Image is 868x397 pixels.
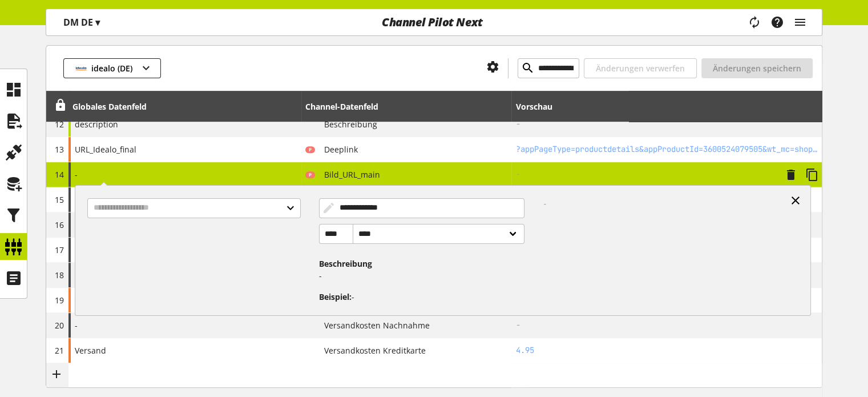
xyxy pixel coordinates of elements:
[713,62,801,74] span: Änderungen speichern
[305,101,378,113] div: Channel-Datenfeld
[315,319,430,331] span: Versandkosten Nachnahme
[55,270,64,280] span: 18
[309,146,312,153] span: P
[315,143,358,155] span: Deeplink
[75,62,87,74] img: icon
[55,244,64,255] span: 17
[95,16,100,29] span: ▾
[319,291,352,302] span: Beispiel:
[63,15,100,29] p: DM DE
[701,58,813,78] button: Änderungen speichern
[515,101,552,113] div: Vorschau
[515,169,776,181] h2: -
[50,99,66,114] div: Entsperren, um Zeilen neu anzuordnen
[63,58,161,78] button: idealo (DE)
[55,194,64,205] span: 15
[315,344,426,356] span: Versandkosten Kreditkarte
[319,258,520,270] h4: Beschreibung
[55,219,64,230] span: 16
[75,169,78,180] span: -
[75,320,78,331] span: -
[596,62,685,74] span: Änderungen verwerfen
[46,9,822,36] nav: main navigation
[315,169,380,181] span: Bild_URL_main
[55,295,64,306] span: 19
[72,101,147,113] div: Globales Datenfeld
[309,171,312,178] span: P
[352,291,354,302] span: -
[515,118,818,130] h2: -
[55,119,64,130] span: 12
[55,144,64,155] span: 13
[54,99,66,111] span: Entsperren, um Zeilen neu anzuordnen
[55,345,64,356] span: 21
[315,118,377,130] span: Beschreibung
[515,319,818,331] h2: -
[515,143,818,155] h2: ?appPageType=productdetails&appProductId=3600524079505&wt_mc=shopping.idealo.pla.sortiment&utm_so...
[55,320,64,331] span: 20
[75,345,106,356] span: Versand
[524,189,808,303] div: -
[55,169,64,180] span: 14
[584,58,697,78] button: Änderungen verwerfen
[91,62,132,74] span: idealo (DE)
[75,119,118,130] span: description
[515,344,818,356] h2: 4.95
[75,144,136,155] span: URL_Idealo_final
[319,270,520,282] p: -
